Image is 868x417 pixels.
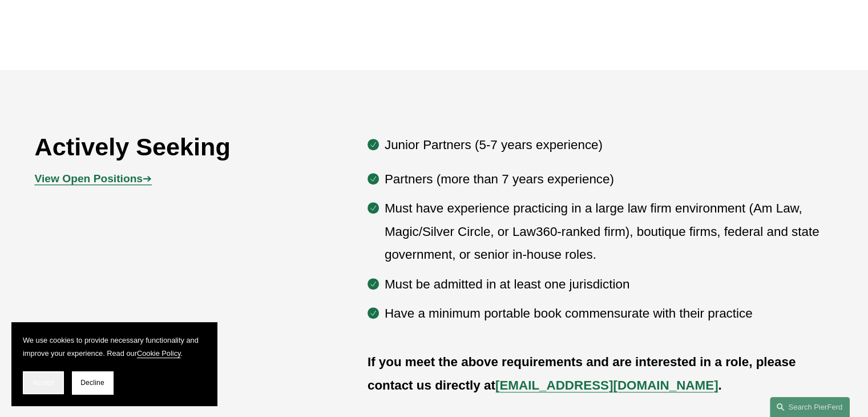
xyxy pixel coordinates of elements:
p: Have a minimum portable book commensurate with their practice [385,302,834,325]
a: View Open Positions➔ [35,173,152,185]
a: [EMAIL_ADDRESS][DOMAIN_NAME] [495,378,718,392]
button: Accept [23,371,64,394]
section: Cookie banner [11,322,217,406]
p: Must have experience practicing in a large law firm environment (Am Law, Magic/Silver Circle, or ... [385,197,834,266]
strong: . [718,378,721,392]
span: ➔ [35,173,152,185]
button: Decline [72,371,113,394]
span: Decline [80,379,104,387]
a: Search this site [770,397,850,417]
span: Accept [33,379,54,387]
strong: If you meet the above requirements and are interested in a role, please contact us directly at [368,355,800,392]
a: Cookie Policy [137,349,181,358]
strong: View Open Positions [35,173,143,185]
p: Must be admitted in at least one jurisdiction [385,273,834,296]
p: Partners (more than 7 years experience) [385,168,834,191]
p: We use cookies to provide necessary functionality and improve your experience. Read our . [23,334,205,360]
p: Junior Partners (5-7 years experience) [385,134,834,157]
h2: Actively Seeking [35,132,301,162]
